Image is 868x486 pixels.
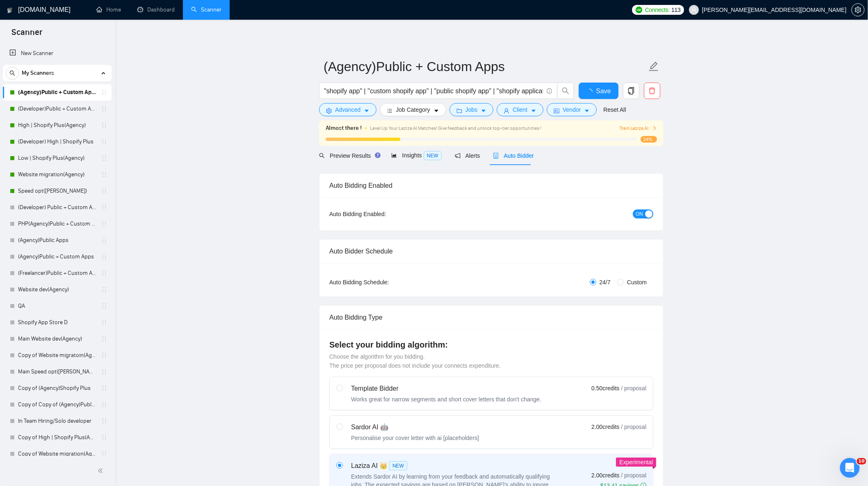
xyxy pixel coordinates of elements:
[18,232,96,249] a: (Agency)Public Apps
[101,237,107,244] span: holder
[101,253,107,260] span: holder
[137,6,175,13] a: dashboardDashboard
[101,418,107,424] span: holder
[324,56,647,77] input: Scanner name...
[636,7,642,13] img: upwork-logo.png
[380,103,446,116] button: barsJob Categorycaret-down
[387,108,393,114] span: bars
[18,429,96,446] a: Copy of High | Shopify Plus(Agency)
[584,108,590,114] span: caret-down
[3,45,112,62] li: New Scanner
[18,166,96,183] a: Website migration(Agency)
[319,103,377,116] button: settingAdvancedcaret-down
[579,83,619,99] button: Save
[329,306,653,329] div: Auto Bidding Type
[557,83,574,99] button: search
[379,461,388,471] span: 👑
[497,103,544,116] button: userClientcaret-down
[18,446,96,462] a: Copy of Website migration(Agency)
[624,278,650,287] span: Custom
[335,105,361,114] span: Advanced
[351,461,556,471] div: Laziza AI
[22,65,54,81] span: My Scanners
[455,152,480,159] span: Alerts
[396,105,430,114] span: Job Category
[621,471,646,479] span: / proposal
[18,216,96,232] a: PHP(Agency)Public + Custom Apps
[652,126,657,131] span: right
[596,278,614,287] span: 24/7
[329,278,437,287] div: Auto Bidding Schedule:
[351,422,479,432] div: Sardor AI 🤖
[18,281,96,298] a: Website dev(Agency)
[18,331,96,347] a: Main Website dev(Agency)
[18,314,96,331] a: Shopify App Store D
[391,152,441,159] span: Insights
[563,105,581,114] span: Vendor
[101,171,107,178] span: holder
[18,413,96,429] a: In Team Hiring/Solo developer
[619,124,657,132] button: Train Laziza AI
[592,471,619,480] span: 2.00 credits
[513,105,528,114] span: Client
[329,339,653,350] h4: Select your bidding algorithm:
[852,7,865,13] a: setting
[351,384,541,394] div: Template Bidder
[457,108,462,114] span: folder
[644,87,660,94] span: delete
[504,108,509,114] span: user
[329,210,437,219] div: Auto Bidding Enabled:
[101,270,107,276] span: holder
[18,183,96,199] a: Speed opt([PERSON_NAME])
[493,153,499,159] span: robot
[326,108,332,114] span: setting
[351,395,541,403] div: Works great for narrow segments and short cover letters that don't change.
[852,3,865,16] button: setting
[391,152,397,158] span: area-chart
[857,458,866,465] span: 10
[466,105,478,114] span: Jobs
[101,286,107,293] span: holder
[636,210,643,219] span: ON
[101,385,107,392] span: holder
[101,89,107,96] span: holder
[329,240,653,263] div: Auto Bidder Schedule
[191,6,222,13] a: searchScanner
[319,153,325,159] span: search
[623,83,640,99] button: copy
[603,105,626,114] a: Reset All
[101,369,107,375] span: holder
[547,103,597,116] button: idcardVendorcaret-down
[592,422,619,431] span: 2.00 credits
[324,86,543,96] input: Search Freelance Jobs...
[644,83,660,99] button: delete
[5,26,49,44] span: Scanner
[101,155,107,161] span: holder
[101,188,107,194] span: holder
[493,152,534,159] span: Auto Bidder
[18,265,96,281] a: (Freelancer)Public + Custom Apps
[101,106,107,112] span: holder
[619,459,653,465] span: Experimental
[18,199,96,216] a: (Developer) Public + Custom Apps
[645,5,670,14] span: Connects:
[6,67,19,80] button: search
[592,384,619,393] span: 0.50 credits
[18,84,96,101] a: (Agency)Public + Custom Apps
[691,7,697,13] span: user
[18,347,96,364] a: Copy of Website migratoin(Agency)
[840,458,860,478] iframe: Intercom live chat
[852,7,864,13] span: setting
[18,150,96,166] a: Low | Shopify Plus(Agency)
[101,401,107,408] span: holder
[101,303,107,309] span: holder
[9,45,105,62] a: New Scanner
[364,108,370,114] span: caret-down
[586,89,596,95] span: loading
[18,134,96,150] a: (Developer) High | Shopify Plus
[455,153,461,159] span: notification
[329,353,501,369] span: Choose the algorithm for you bidding. The price per proposal does not include your connects expen...
[621,384,646,392] span: / proposal
[531,108,537,114] span: caret-down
